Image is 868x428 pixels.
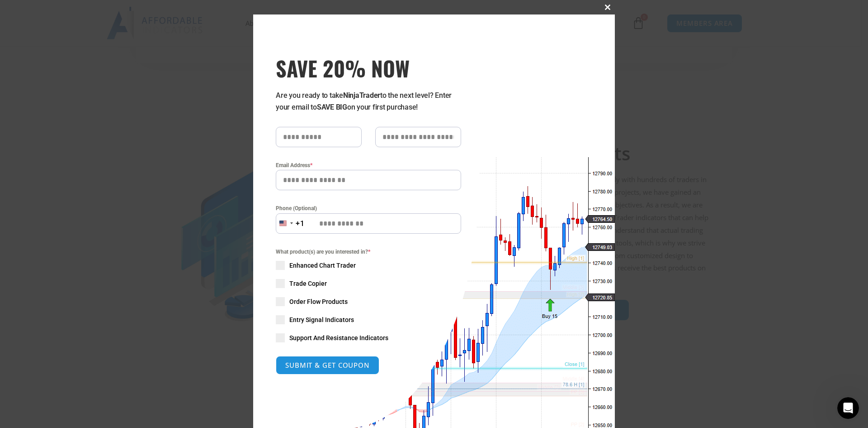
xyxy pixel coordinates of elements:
div: +1 [296,218,305,230]
label: Enhanced Chart Trader [276,261,461,270]
label: Support And Resistance Indicators [276,333,461,342]
label: Email Address [276,161,461,170]
label: Order Flow Products [276,297,461,306]
strong: NinjaTrader [343,91,380,100]
strong: SAVE BIG [317,103,347,111]
p: Are you ready to take to the next level? Enter your email to on your first purchase! [276,90,461,113]
iframe: Intercom live chat [837,397,859,419]
span: Order Flow Products [289,297,348,306]
span: Entry Signal Indicators [289,315,354,324]
span: SAVE 20% NOW [276,55,461,81]
button: SUBMIT & GET COUPON [276,356,379,375]
span: Support And Resistance Indicators [289,333,388,342]
label: Entry Signal Indicators [276,315,461,324]
label: Phone (Optional) [276,204,461,213]
button: Selected country [276,213,305,234]
span: What product(s) are you interested in? [276,247,461,256]
span: Enhanced Chart Trader [289,261,356,270]
label: Trade Copier [276,279,461,288]
span: Trade Copier [289,279,327,288]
